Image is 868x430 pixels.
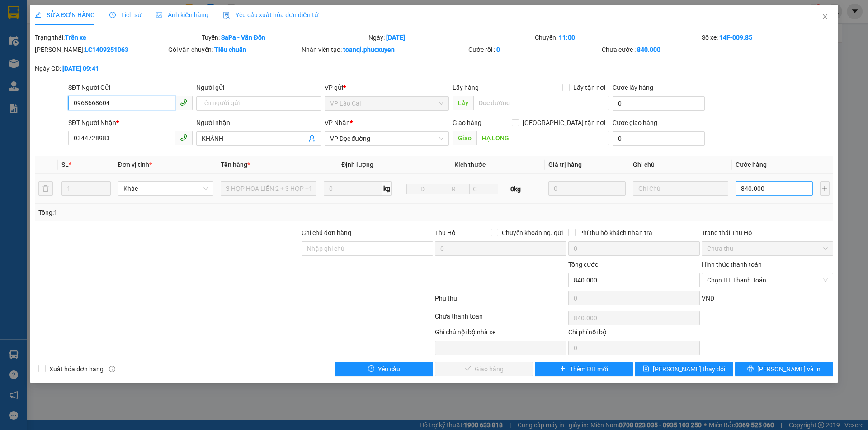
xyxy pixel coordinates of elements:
span: Chọn HT Thanh Toán [707,273,828,287]
div: Ghi chú nội bộ nhà xe [435,327,566,341]
span: Tổng cước [568,261,598,268]
div: Chi phí nội bộ [568,327,700,341]
span: [PERSON_NAME] thay đổi [653,364,725,374]
span: Chuyển khoản ng. gửi [498,228,566,238]
div: Tổng: 1 [38,208,335,217]
strong: 0888 827 827 - 0848 827 827 [19,42,90,58]
span: Tên hàng [221,161,250,168]
b: 840.000 [637,46,660,53]
b: [DATE] 09:41 [62,65,99,72]
div: Chưa cước : [602,45,733,55]
button: checkGiao hàng [435,362,533,376]
div: [PERSON_NAME]: [35,45,166,55]
span: Gửi hàng Hạ Long: Hotline: [8,60,87,84]
strong: Công ty TNHH Phúc Xuyên [9,5,85,24]
input: Cước giao hàng [613,131,705,146]
span: phone [180,99,187,106]
b: toanql.phucxuyen [343,46,395,53]
span: VP Dọc đường [330,132,443,145]
div: Ngày GD: [35,64,166,74]
b: LC1409251063 [85,46,128,53]
span: Thu Hộ [435,229,456,236]
span: Cước hàng [736,161,767,168]
th: Ghi chú [629,156,732,174]
b: Trên xe [65,34,86,41]
span: Lấy tận nơi [570,83,609,92]
span: clock-circle [109,12,116,18]
span: user-add [308,135,316,142]
div: Gói vận chuyển: [168,45,300,55]
input: Dọc đường [473,96,609,110]
span: edit [35,12,41,18]
label: Ghi chú đơn hàng [302,229,351,236]
input: Ghi Chú [633,181,729,196]
div: Cước rồi : [468,45,600,55]
span: close [821,13,829,20]
button: plusThêm ĐH mới [535,362,633,376]
input: 0 [548,181,625,196]
input: R [438,184,470,194]
b: Tiêu chuẩn [214,46,246,53]
label: Hình thức thanh toán [702,261,762,268]
span: VND [702,295,714,302]
span: Lấy hàng [453,84,479,91]
span: printer [747,365,754,373]
span: Phí thu hộ khách nhận trả [576,228,656,238]
div: Người gửi [196,83,321,92]
div: Chưa thanh toán [434,311,567,327]
span: Ảnh kiện hàng [156,11,208,18]
button: plus [820,181,830,196]
div: Nhân viên tạo: [302,45,467,55]
span: Gửi hàng [GEOGRAPHIC_DATA]: Hotline: [4,26,91,58]
div: Phụ thu [434,293,567,309]
b: 14F-009.85 [719,34,752,41]
span: Kích thước [454,161,486,168]
div: Ngày: [368,32,534,42]
input: C [469,184,498,194]
span: exclamation-circle [368,365,374,373]
div: Người nhận [196,118,321,128]
button: delete [38,181,53,196]
b: [DATE] [386,34,405,41]
span: Khác [123,182,208,195]
span: Xuất hóa đơn hàng [46,364,107,374]
span: VP Lào Cai [330,97,443,110]
input: VD: Bàn, Ghế [221,181,316,196]
span: Giao [453,131,476,145]
div: Số xe: [701,32,834,42]
strong: 024 3236 3236 - [5,34,91,50]
b: 0 [496,46,500,53]
label: Cước giao hàng [613,119,657,126]
span: picture [156,12,162,18]
button: exclamation-circleYêu cầu [335,362,433,376]
input: D [406,184,439,194]
div: SĐT Người Nhận [68,118,193,128]
img: icon [223,12,230,19]
div: SĐT Người Gửi [68,83,193,92]
span: Giá trị hàng [548,161,582,168]
button: save[PERSON_NAME] thay đổi [635,362,733,376]
span: Đơn vị tính [118,161,152,168]
span: info-circle [109,366,115,372]
b: 11:00 [559,34,575,41]
span: Yêu cầu xuất hóa đơn điện tử [223,11,318,18]
span: save [643,365,649,373]
div: Chuyến: [534,32,701,42]
button: printer[PERSON_NAME] và In [735,362,833,376]
span: SL [61,161,69,168]
div: VP gửi [325,83,449,92]
span: Lấy [453,96,473,110]
input: Dọc đường [476,131,609,145]
span: Lịch sử [109,11,142,18]
span: [PERSON_NAME] và In [757,364,821,374]
span: plus [560,365,566,373]
span: kg [382,181,392,196]
span: Định lượng [341,161,373,168]
span: Chưa thu [707,242,828,255]
label: Cước lấy hàng [613,84,653,91]
input: Cước lấy hàng [613,96,705,111]
input: Ghi chú đơn hàng [302,241,433,256]
span: Giao hàng [453,119,481,126]
button: Close [812,5,838,30]
span: Yêu cầu [378,364,400,374]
